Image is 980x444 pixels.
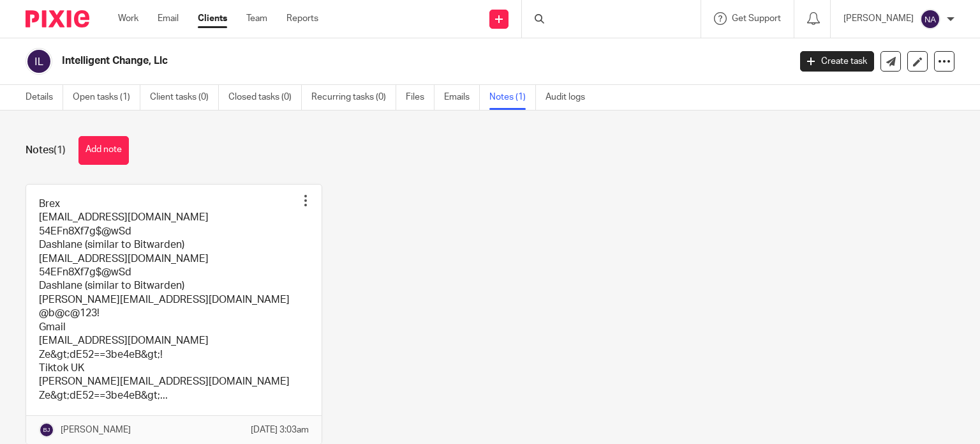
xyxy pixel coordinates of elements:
img: svg%3E [26,48,52,75]
a: Clients [198,12,227,25]
button: Add note [78,136,129,165]
a: Client tasks (0) [150,85,219,110]
a: Open tasks (1) [73,85,140,110]
a: Files [406,85,434,110]
img: Pixie [26,10,89,27]
a: Recurring tasks (0) [311,85,396,110]
img: svg%3E [39,422,54,438]
a: Closed tasks (0) [228,85,302,110]
span: Get Support [732,14,781,23]
a: Work [118,12,138,25]
a: Team [246,12,267,25]
h2: Intelligent Change, Llc [62,54,637,68]
a: Reports [286,12,318,25]
a: Audit logs [546,85,595,110]
img: svg%3E [920,9,940,29]
a: Create task [800,51,874,72]
a: Notes (1) [489,85,536,110]
a: Emails [444,85,480,110]
a: Email [158,12,179,25]
p: [PERSON_NAME] [61,424,131,436]
p: [PERSON_NAME] [843,12,914,25]
a: Details [26,85,63,110]
h1: Notes [26,144,66,157]
span: (1) [54,145,66,155]
p: [DATE] 3:03am [251,424,309,436]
